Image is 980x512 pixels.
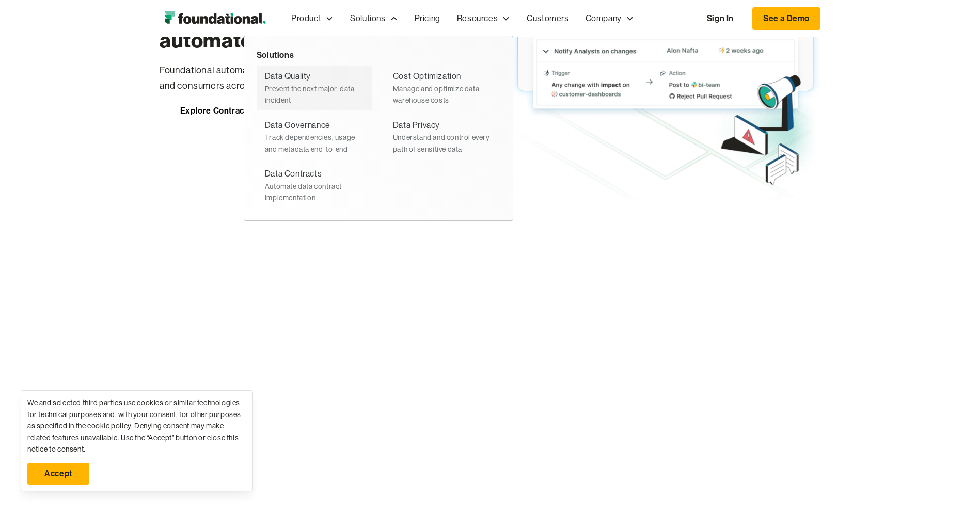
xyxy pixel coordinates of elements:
a: Cost OptimizationManage and optimize data warehouse costs [385,66,500,110]
div: Data Privacy [393,119,440,132]
div: Prevent the next major data incident [265,83,364,106]
div: Automate data contract implementation [265,181,364,204]
div: Solutions [257,49,500,62]
div: Resources [457,12,498,25]
div: Solutions [342,2,406,36]
a: Pricing [406,2,449,36]
iframe: Chat Widget [794,392,980,512]
div: Product [291,12,321,25]
a: Accept [27,463,89,485]
a: Customers [518,2,577,36]
div: Manage and optimize data warehouse costs [393,83,492,106]
div: Understand and control every path of sensitive data [393,132,492,155]
a: home [160,8,271,29]
a: Explore Contracts [160,102,289,119]
div: Data Governance [265,119,330,132]
div: Cost Optimization [393,70,461,83]
nav: Solutions [244,36,513,221]
div: Product [283,2,342,36]
img: Foundational Logo [160,8,271,29]
div: Data Quality [265,70,311,83]
a: Data PrivacyUnderstand and control every path of sensitive data [385,115,500,159]
a: Data GovernanceTrack dependencies, usage and metadata end-to-end [257,115,372,159]
p: Foundational automates data contract enforcement to align producers and consumers across fragment... [160,63,469,94]
div: Track dependencies, usage and metadata end-to-end [265,132,364,155]
div: Solutions [350,12,385,25]
div: Data Contracts [265,167,322,181]
div: We and selected third parties use cookies or similar technologies for technical purposes and, wit... [27,397,246,455]
a: Data ContractsAutomate data contract implementation [257,163,372,207]
div: Explore Contracts [180,106,251,115]
div: Company [577,2,642,36]
a: Sign In [697,8,744,29]
a: Data QualityPrevent the next major data incident [257,66,372,110]
a: See a Demo [752,7,820,30]
div: Company [586,12,622,25]
div: Resources [449,2,518,36]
